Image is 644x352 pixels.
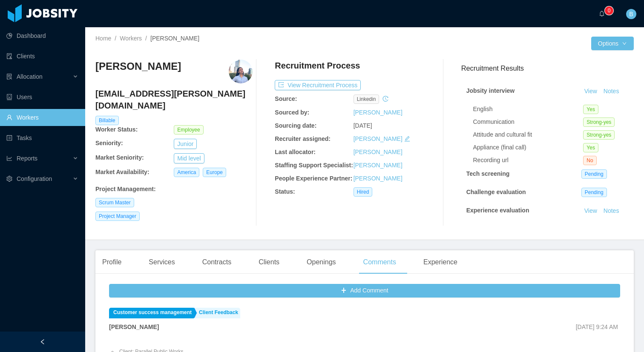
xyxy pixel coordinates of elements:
i: icon: setting [6,176,12,182]
button: icon: exportView Recruitment Process [275,80,361,90]
i: icon: solution [6,74,12,80]
a: [PERSON_NAME] [354,109,402,116]
b: Recruiter assigned: [275,135,331,142]
div: Clients [252,250,286,274]
i: icon: history [382,96,388,102]
b: Market Seniority: [95,154,144,161]
span: Reports [17,155,37,162]
span: Yes [583,105,598,114]
button: Notes [600,206,623,216]
button: Junior [174,139,197,149]
div: English [473,105,584,114]
div: Experience [417,250,464,274]
button: Notes [600,86,623,97]
a: Workers [120,35,142,42]
span: Hired [354,187,373,197]
span: Scrum Master [95,198,134,207]
strong: Tech screening [466,170,510,177]
strong: Experience evaluation [466,207,529,214]
span: [PERSON_NAME] [150,35,199,42]
a: Home [95,35,111,42]
div: Recording url [473,156,584,165]
div: Comments [356,250,403,274]
strong: Challenge evaluation [466,189,526,195]
span: Europe [203,168,226,177]
a: icon: pie-chartDashboard [6,27,78,44]
span: Project Manager [95,212,140,221]
b: People Experience Partner: [275,175,352,182]
h3: [PERSON_NAME] [95,60,181,73]
a: View [581,88,600,94]
i: icon: edit [404,136,410,142]
sup: 0 [605,6,613,15]
span: [DATE] [354,122,372,129]
button: Notes [600,226,623,236]
span: linkedin [354,94,379,104]
div: Services [142,250,181,274]
b: Last allocator: [275,149,316,155]
span: Pending [581,188,607,197]
span: Billable [95,116,119,125]
a: [PERSON_NAME] [354,175,402,182]
b: Market Availability: [95,169,149,175]
div: Profile [95,250,128,274]
strong: Jobsity interview [466,87,515,94]
h3: Recruitment Results [461,63,634,74]
i: icon: bell [599,11,605,17]
a: icon: auditClients [6,48,78,65]
h4: Recruitment Process [275,60,360,72]
span: Allocation [17,73,43,80]
span: / [145,35,147,42]
span: Yes [583,143,598,152]
b: Sourced by: [275,109,309,116]
div: Openings [300,250,343,274]
b: Sourcing date: [275,122,316,129]
a: View [581,207,600,214]
strong: [PERSON_NAME] [109,323,159,330]
button: Optionsicon: down [591,37,634,50]
img: 83edc638-710d-44d7-bab6-555d0ed18611.jpeg [229,60,253,83]
a: Customer success management [109,308,194,318]
span: America [174,168,199,177]
b: Project Management : [95,186,156,192]
b: Worker Status: [95,126,138,133]
button: icon: plusAdd Comment [109,284,620,298]
span: Configuration [17,175,52,182]
div: Communication [473,117,584,126]
span: B [629,9,633,19]
span: No [583,156,596,165]
a: icon: userWorkers [6,109,78,126]
b: Seniority: [95,140,123,146]
button: Mid level [174,153,204,163]
span: Strong-yes [583,117,615,127]
a: [PERSON_NAME] [354,149,402,155]
b: Status: [275,188,295,195]
span: / [115,35,116,42]
a: [PERSON_NAME] [354,162,402,169]
div: Contracts [195,250,238,274]
div: Appliance (final call) [473,143,584,152]
span: Employee [174,125,203,135]
a: Client Feedback [195,308,240,318]
span: [DATE] 9:24 AM [576,323,618,330]
b: Staffing Support Specialist: [275,162,353,169]
i: icon: line-chart [6,155,12,161]
a: icon: exportView Recruitment Process [275,82,361,89]
span: Pending [581,169,607,179]
b: Source: [275,95,297,102]
h4: [EMAIL_ADDRESS][PERSON_NAME][DOMAIN_NAME] [95,88,253,112]
a: icon: profileTasks [6,129,78,146]
span: Strong-yes [583,130,615,140]
div: Attitude and cultural fit [473,130,584,139]
a: [PERSON_NAME] [354,135,402,142]
a: icon: robotUsers [6,89,78,106]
